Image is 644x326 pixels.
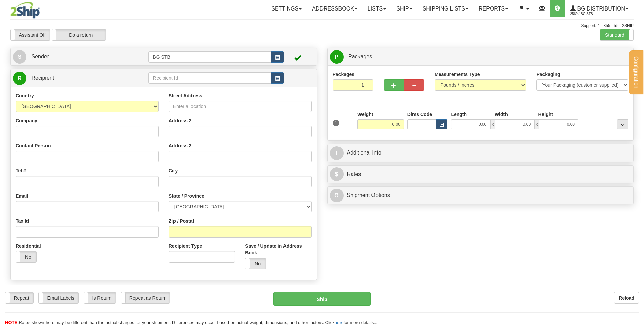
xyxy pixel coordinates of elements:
a: Reports [474,0,513,17]
label: Packages [333,71,355,78]
span: Packages [348,54,372,59]
span: R [13,72,26,85]
iframe: chat widget [628,128,643,198]
label: Tel # [16,167,26,174]
label: Measurements Type [435,71,480,78]
label: Residential [16,243,41,249]
input: Enter a location [169,101,312,112]
a: IAdditional Info [330,146,631,160]
label: Length [451,111,467,118]
label: Email Labels [39,292,78,303]
label: Weight [357,111,373,118]
label: Contact Person [16,142,51,149]
a: Ship [391,0,417,17]
span: S [13,50,26,64]
span: x [490,119,495,129]
a: here [335,320,344,325]
input: Recipient Id [148,72,271,84]
a: Settings [266,0,307,17]
label: Email [16,192,28,199]
label: Is Return [84,292,116,303]
label: Tax Id [16,218,29,224]
label: Company [16,117,37,124]
label: Assistant Off [11,29,50,40]
span: x [534,119,539,129]
label: Repeat [5,292,33,303]
span: O [330,189,344,202]
a: R Recipient [13,71,133,85]
b: Reload [619,295,634,301]
label: Dims Code [407,111,432,118]
label: Standard [600,29,633,40]
a: $Rates [330,167,631,181]
a: P Packages [330,50,631,64]
span: BG Distribution [576,6,625,12]
a: BG Distribution 2569 / BG STB [565,0,633,17]
label: Height [538,111,553,118]
a: S Sender [13,50,148,64]
span: NOTE: [5,320,19,325]
div: Support: 1 - 855 - 55 - 2SHIP [10,23,634,29]
label: Width [495,111,508,118]
a: Lists [363,0,391,17]
label: Zip / Postal [169,218,194,224]
span: 1 [333,120,340,126]
label: Address 3 [169,142,192,149]
label: Do a return [52,29,106,40]
label: Address 2 [169,117,192,124]
label: State / Province [169,192,204,199]
label: No [245,258,266,269]
label: Repeat as Return [121,292,170,303]
span: $ [330,167,344,181]
label: No [16,251,36,262]
button: Configuration [629,50,643,94]
input: Sender Id [148,51,271,63]
label: City [169,167,178,174]
a: OShipment Options [330,188,631,202]
label: Save / Update in Address Book [245,243,311,256]
label: Packaging [536,71,560,78]
label: Recipient Type [169,243,202,249]
span: I [330,146,344,160]
span: Sender [31,54,49,59]
a: Addressbook [307,0,363,17]
a: Shipping lists [418,0,474,17]
span: P [330,50,344,64]
button: Reload [614,292,639,304]
span: 2569 / BG STB [570,11,621,17]
div: ... [617,119,628,129]
img: logo2569.jpg [10,2,40,19]
label: Street Address [169,92,202,99]
label: Country [16,92,34,99]
button: Ship [273,292,370,306]
span: Recipient [31,75,54,81]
